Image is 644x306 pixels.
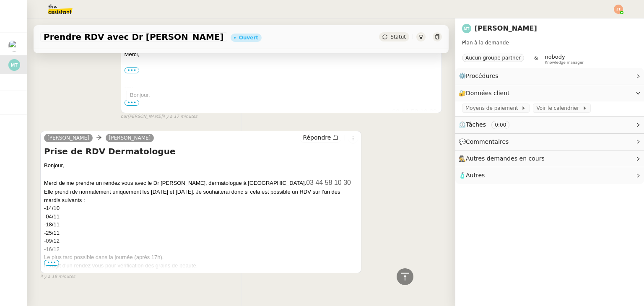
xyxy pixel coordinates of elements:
[545,54,565,60] span: nobody
[44,33,224,41] span: Prendre RDV avec Dr [PERSON_NAME]
[545,54,584,65] app-user-label: Knowledge manager
[125,83,438,91] div: -----
[466,121,486,128] span: Tâches
[44,145,358,157] h4: Prise de RDV Dermatologue
[130,91,438,215] div: Bonjour,
[462,40,509,46] span: Plan à la demande
[459,88,513,98] span: 🔐
[455,68,644,84] div: ⚙️Procédures
[303,133,331,142] span: Répondre
[44,161,358,286] div: Bonjour,
[455,134,644,150] div: 💬Commentaires
[459,155,548,162] span: 🕵️
[466,138,509,145] span: Commentaires
[44,134,93,142] a: [PERSON_NAME]
[44,237,358,245] div: -09/12
[466,172,485,179] span: Autres
[125,100,140,106] span: •••
[162,113,197,120] span: il y a 17 minutes
[121,113,197,120] small: [PERSON_NAME]
[300,133,341,142] button: Répondre
[491,121,509,129] nz-tag: 0:00
[125,67,140,73] label: •••
[459,172,485,179] span: 🧴
[392,109,437,116] span: 03 44 58 10 30
[8,59,20,71] img: svg
[44,188,358,204] div: Elle prend rdv normalement uniquement les [DATE] et [DATE]. Je souhaiterai donc si cela est possi...
[109,135,151,141] span: [PERSON_NAME]
[462,24,471,33] img: svg
[459,138,512,145] span: 💬
[614,5,623,14] img: svg
[455,117,644,133] div: ⏲️Tâches 0:00
[466,73,499,79] span: Procédures
[44,270,358,278] div: Merci d'avance,
[475,24,537,32] a: [PERSON_NAME]
[44,220,358,229] div: -18/11
[125,50,438,59] div: Merci,
[466,90,510,96] span: Données client
[455,150,644,167] div: 🕵️Autres demandes en cours
[44,245,358,254] div: -16/12
[462,54,524,62] nz-tag: Aucun groupe partner
[459,71,502,81] span: ⚙️
[390,34,406,40] span: Statut
[455,167,644,184] div: 🧴Autres
[44,213,358,221] div: -04/11
[465,104,521,112] span: Moyens de paiement
[44,262,358,270] div: Il s'agit d'un rendez vous pour vérification des grains de beauté.
[44,253,358,262] div: Le plus tard possible dans la journée (après 17h).
[130,107,438,117] div: Merci de me prendre un rendez vous avec le Dr [PERSON_NAME], dermatologue à [GEOGRAPHIC_DATA].
[536,104,582,112] span: Voir le calendrier
[306,179,351,186] span: 03 44 58 10 30
[44,204,358,213] div: -14/10
[40,273,75,280] span: il y a 18 minutes
[534,54,538,65] span: &
[44,229,358,237] div: -25/11
[44,178,358,188] div: Merci de me prendre un rendez vous avec le Dr [PERSON_NAME], dermatologue à [GEOGRAPHIC_DATA].
[545,60,584,65] span: Knowledge manager
[44,260,59,266] span: •••
[121,113,128,120] span: par
[466,155,545,162] span: Autres demandes en cours
[459,121,517,128] span: ⏲️
[8,40,20,52] img: users%2F37wbV9IbQuXMU0UH0ngzBXzaEe12%2Favatar%2Fcba66ece-c48a-48c8-9897-a2adc1834457
[455,85,644,101] div: 🔐Données client
[239,35,258,40] div: Ouvert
